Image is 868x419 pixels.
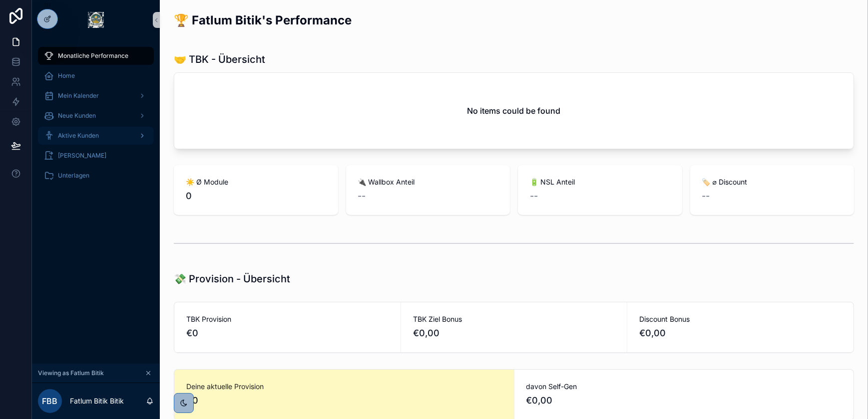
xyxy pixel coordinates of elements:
[186,326,389,340] span: €0
[58,72,75,80] span: Home
[38,107,154,125] a: Neue Kunden
[702,177,843,187] span: 🏷 ⌀ Discount
[38,167,154,185] a: Unterlagen
[186,177,326,187] span: ☀️ Ø Module
[88,12,104,28] img: App logo
[186,394,502,408] span: €0
[38,369,104,377] span: Viewing as Fatlum Bitik
[186,189,326,203] span: 0
[38,127,154,145] a: Aktive Kunden
[58,172,89,180] span: Unterlagen
[358,189,366,203] span: --
[639,326,842,340] span: €0,00
[358,177,498,187] span: 🔌 Wallbox Anteil
[58,52,128,60] span: Monatliche Performance
[530,189,538,203] span: --
[38,147,154,165] a: [PERSON_NAME]
[186,314,389,324] span: TBK Provision
[70,396,124,406] p: Fatlum Bitik Bitik
[174,12,352,28] h2: 🏆 Fatlum Bitik's Performance
[530,177,670,187] span: 🔋 NSL Anteil
[413,326,615,340] span: €0,00
[639,314,842,324] span: Discount Bonus
[42,395,58,407] span: FBB
[413,314,615,324] span: TBK Ziel Bonus
[186,382,502,392] span: Deine aktuelle Provision
[32,40,160,198] div: scrollable content
[526,394,842,408] span: €0,00
[38,47,154,65] a: Monatliche Performance
[58,112,96,120] span: Neue Kunden
[38,87,154,105] a: Mein Kalender
[467,105,561,117] h2: No items could be found
[174,272,290,286] h1: 💸 Provision - Übersicht
[702,189,710,203] span: --
[58,152,106,160] span: [PERSON_NAME]
[58,132,99,140] span: Aktive Kunden
[174,52,265,66] h1: 🤝 TBK - Übersicht
[58,92,99,100] span: Mein Kalender
[526,382,842,392] span: davon Self-Gen
[38,67,154,85] a: Home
